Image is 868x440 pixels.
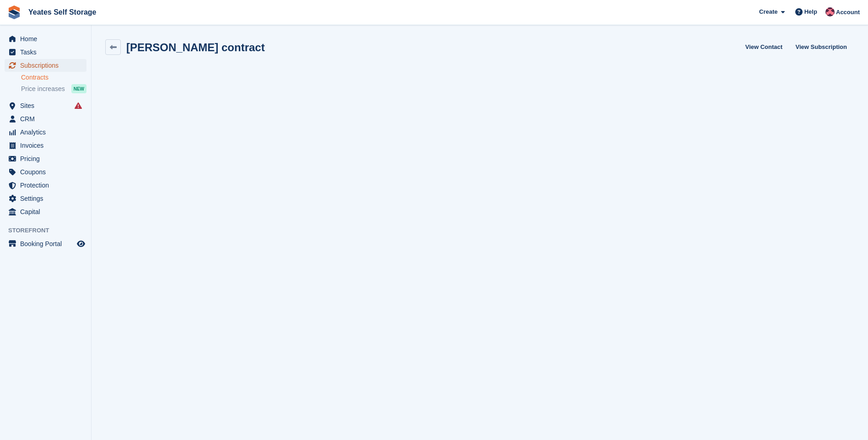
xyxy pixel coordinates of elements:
[20,59,75,72] span: Subscriptions
[21,84,86,94] a: Price increases NEW
[21,85,65,93] span: Price increases
[20,46,75,59] span: Tasks
[804,7,817,16] span: Help
[20,237,75,250] span: Booking Portal
[20,192,75,205] span: Settings
[5,113,86,125] a: menu
[5,99,86,112] a: menu
[5,46,86,59] a: menu
[20,205,75,218] span: Capital
[126,41,265,54] h2: [PERSON_NAME] contract
[20,139,75,152] span: Invoices
[75,238,86,249] a: Preview store
[742,39,786,54] a: View Contact
[20,113,75,125] span: CRM
[759,7,777,16] span: Create
[5,32,86,45] a: menu
[75,102,82,109] i: Smart entry sync failures have occurred
[20,126,75,139] span: Analytics
[5,166,86,178] a: menu
[5,152,86,165] a: menu
[71,84,86,93] div: NEW
[5,59,86,72] a: menu
[20,179,75,192] span: Protection
[825,7,835,16] img: James Griffin
[20,166,75,178] span: Coupons
[792,39,851,54] a: View Subscription
[20,32,75,45] span: Home
[5,237,86,250] a: menu
[21,73,86,82] a: Contracts
[5,192,86,205] a: menu
[5,179,86,192] a: menu
[836,8,860,17] span: Account
[25,5,100,20] a: Yeates Self Storage
[20,99,75,112] span: Sites
[8,226,91,235] span: Storefront
[7,5,21,19] img: stora-icon-8386f47178a22dfd0bd8f6a31ec36ba5ce8667c1dd55bd0f319d3a0aa187defe.svg
[20,152,75,165] span: Pricing
[5,126,86,139] a: menu
[5,139,86,152] a: menu
[5,205,86,218] a: menu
